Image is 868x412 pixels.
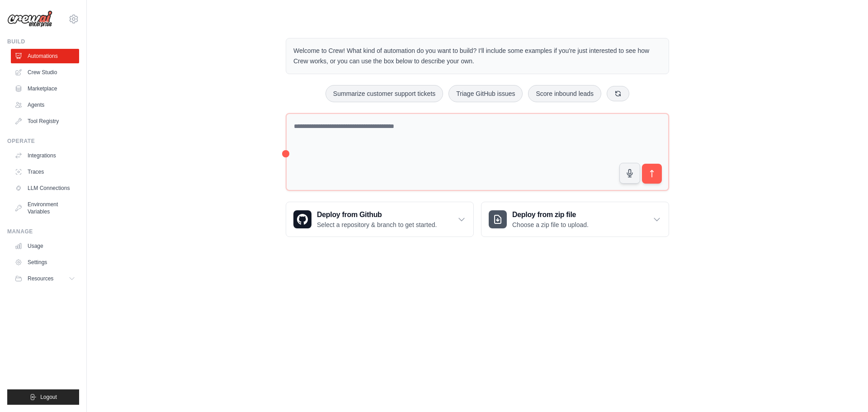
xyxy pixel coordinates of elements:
a: Tool Registry [11,114,79,128]
div: Operate [7,137,79,145]
a: Integrations [11,148,79,163]
div: Manage [7,228,79,235]
a: Marketplace [11,81,79,96]
a: Traces [11,165,79,179]
a: Usage [11,239,79,253]
a: Crew Studio [11,65,79,80]
span: Logout [40,393,57,401]
a: Agents [11,98,79,112]
a: Settings [11,255,79,270]
a: Automations [11,49,79,63]
a: Environment Variables [11,197,79,219]
p: Welcome to Crew! What kind of automation do you want to build? I'll include some examples if you'... [293,46,661,66]
p: Select a repository & branch to get started. [317,220,437,229]
button: Summarize customer support tickets [325,85,443,102]
img: Logo [7,10,52,28]
p: Choose a zip file to upload. [512,220,589,229]
button: Score inbound leads [528,85,601,102]
button: Logout [7,389,79,405]
h3: Deploy from Github [317,209,437,220]
div: Build [7,38,79,45]
button: Resources [11,271,79,286]
h3: Deploy from zip file [512,209,589,220]
span: Resources [28,275,53,282]
a: LLM Connections [11,181,79,195]
button: Triage GitHub issues [448,85,523,102]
